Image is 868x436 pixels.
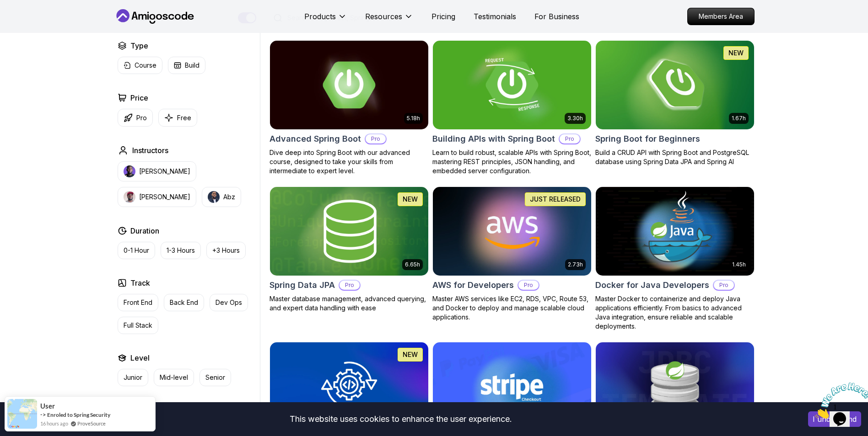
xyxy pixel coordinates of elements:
[568,261,583,268] p: 2.73h
[177,113,191,122] p: Free
[474,11,516,22] a: Testimonials
[366,134,386,144] p: Pro
[432,133,555,145] h2: Building APIs with Spring Boot
[168,57,205,74] button: Build
[139,167,190,176] p: [PERSON_NAME]
[432,279,514,292] h2: AWS for Developers
[270,294,429,313] p: Master database management, advanced querying, and expert data handling with ease
[595,294,755,331] p: Master Docker to containerize and deploy Java applications efficiently. From basics to advanced J...
[118,317,158,334] button: Full Stack
[47,411,110,418] a: Enroled to Spring Security
[407,115,420,122] p: 5.18h
[270,279,335,292] h2: Spring Data JPA
[596,187,754,276] img: Docker for Java Developers card
[118,242,155,259] button: 0-1 Hour
[365,11,402,22] p: Resources
[732,115,746,122] p: 1.67h
[118,57,162,74] button: Course
[808,411,861,427] button: Accept cookies
[534,11,579,22] a: For Business
[124,246,149,255] p: 0-1 Hour
[728,48,744,58] p: NEW
[124,321,152,330] p: Full Stack
[130,92,148,103] h2: Price
[732,261,746,268] p: 1.45h
[167,246,195,255] p: 1-3 Hours
[118,294,158,311] button: Front End
[567,115,583,122] p: 3.30h
[530,195,581,204] p: JUST RELEASED
[405,261,420,268] p: 6.65h
[118,187,196,207] button: instructor img[PERSON_NAME]
[130,352,150,363] h2: Level
[595,133,700,145] h2: Spring Boot for Beginners
[170,298,198,307] p: Back End
[270,148,429,175] p: Dive deep into Spring Boot with our advanced course, designed to take your skills from intermedia...
[432,40,592,175] a: Building APIs with Spring Boot card3.30hBuilding APIs with Spring BootProLearn to build robust, s...
[199,369,231,386] button: Senior
[210,294,248,311] button: Dev Ops
[154,369,194,386] button: Mid-level
[136,113,147,122] p: Pro
[403,350,418,359] p: NEW
[270,41,428,129] img: Advanced Spring Boot card
[432,186,592,322] a: AWS for Developers card2.73hJUST RELEASEDAWS for DevelopersProMaster AWS services like EC2, RDS, ...
[595,148,755,166] p: Build a CRUD API with Spring Boot and PostgreSQL database using Spring Data JPA and Spring AI
[158,109,197,127] button: Free
[185,61,199,70] p: Build
[164,294,204,311] button: Back End
[433,41,591,129] img: Building APIs with Spring Boot card
[202,187,241,207] button: instructor imgAbz
[687,8,755,25] a: Members Area
[124,298,152,307] p: Front End
[205,373,225,382] p: Senior
[161,242,201,259] button: 1-3 Hours
[270,342,428,431] img: Java Integration Testing card
[77,420,106,427] a: ProveSource
[688,8,754,25] p: Members Area
[124,165,135,177] img: instructor img
[595,40,755,166] a: Spring Boot for Beginners card1.67hNEWSpring Boot for BeginnersBuild a CRUD API with Spring Boot ...
[40,402,55,410] span: User
[270,133,361,145] h2: Advanced Spring Boot
[714,281,734,290] p: Pro
[7,399,37,429] img: provesource social proof notification image
[432,294,592,322] p: Master AWS services like EC2, RDS, VPC, Route 53, and Docker to deploy and manage scalable cloud ...
[118,161,196,181] button: instructor img[PERSON_NAME]
[595,279,709,292] h2: Docker for Java Developers
[124,373,142,382] p: Junior
[130,40,148,51] h2: Type
[270,186,429,313] a: Spring Data JPA card6.65hNEWSpring Data JPAProMaster database management, advanced querying, and ...
[160,373,188,382] p: Mid-level
[403,195,418,204] p: NEW
[118,369,148,386] button: Junior
[340,281,360,290] p: Pro
[40,420,68,427] span: 16 hours ago
[595,186,755,331] a: Docker for Java Developers card1.45hDocker for Java DevelopersProMaster Docker to containerize an...
[124,191,135,203] img: instructor img
[518,281,539,290] p: Pro
[118,109,153,127] button: Pro
[206,242,246,259] button: +3 Hours
[560,134,580,144] p: Pro
[212,246,240,255] p: +3 Hours
[135,61,156,70] p: Course
[7,409,794,429] div: This website uses cookies to enhance the user experience.
[4,4,60,40] img: Chat attention grabber
[304,11,336,22] p: Products
[596,342,754,431] img: Spring JDBC Template card
[216,298,242,307] p: Dev Ops
[304,11,347,29] button: Products
[431,11,455,22] a: Pricing
[223,192,235,202] p: Abz
[433,187,591,276] img: AWS for Developers card
[4,4,7,11] span: 1
[596,41,754,129] img: Spring Boot for Beginners card
[130,225,159,236] h2: Duration
[270,40,429,175] a: Advanced Spring Boot card5.18hAdvanced Spring BootProDive deep into Spring Boot with our advanced...
[40,411,46,418] span: ->
[433,342,591,431] img: Stripe Checkout card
